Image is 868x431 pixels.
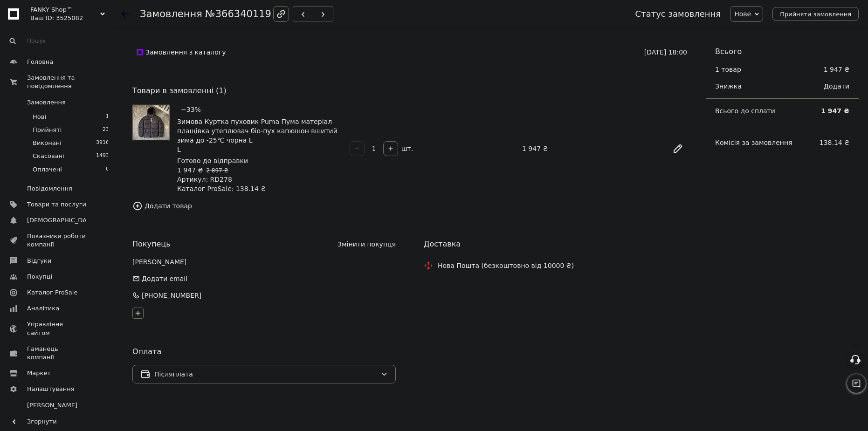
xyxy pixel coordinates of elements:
span: Замовлення [140,8,202,20]
span: [DEMOGRAPHIC_DATA] [27,216,96,225]
span: Замовлення та повідомлення [27,74,112,90]
span: Каталог ProSale [27,288,77,297]
div: Повернутися назад [121,9,129,19]
span: Нове [734,10,751,18]
span: Прийняті [33,126,62,134]
span: Додати [824,82,849,90]
span: 138.14 ₴ [820,139,849,146]
span: Готово до відправки [177,157,248,164]
span: 0 [106,165,109,174]
span: Відгуки [27,257,51,265]
span: Доставка [424,239,461,248]
span: 1493 [96,152,109,160]
span: Налаштування [27,385,75,393]
span: 1 [106,113,109,121]
div: [PHONE_NUMBER] [141,291,202,300]
span: Артикул: RD278 [177,176,232,183]
div: Додати email [131,274,188,283]
div: L [177,145,342,154]
span: Всього до сплати [715,107,775,115]
span: Виконані [33,139,62,147]
span: Повідомлення [27,185,72,193]
a: Редагувати [668,139,687,158]
span: 2 897 ₴ [206,167,228,174]
span: Гаманець компанії [27,345,86,362]
span: Нові [33,113,46,121]
div: 1 947 ₴ [518,142,665,155]
span: Управління сайтом [27,320,86,337]
span: 1 947 ₴ [177,166,203,174]
span: Скасовані [33,152,64,160]
span: Прийняти замовлення [780,11,851,18]
span: Всього [715,47,742,56]
span: Покупці [27,273,52,281]
div: Замовлення з каталогу [132,47,230,58]
div: 1 947 ₴ [824,65,849,74]
span: 1 товар [715,66,741,73]
time: [DATE] 18:00 [644,48,687,56]
span: Каталог ProSale: 138.14 ₴ [177,185,266,192]
span: Післяплата [154,369,377,379]
span: №366340119 [205,8,271,20]
span: Маркет [27,369,51,377]
a: [PERSON_NAME] [132,258,186,266]
button: Чат з покупцем [847,374,866,393]
span: Товари та послуги [27,200,86,209]
div: Додати email [141,274,188,283]
span: Товари в замовленні (1) [132,86,227,95]
span: Показники роботи компанії [27,232,86,249]
span: Додати товар [132,201,687,211]
span: Комісія за замовлення [715,139,792,146]
span: Оплачені [33,165,62,174]
span: 3916 [96,139,109,147]
div: Ваш ID: 3525082 [30,14,112,22]
button: Прийняти замовлення [772,7,859,21]
div: Нова Пошта (безкоштовно від 10000 ₴) [435,261,576,270]
span: Головна [27,58,53,66]
span: 23 [103,126,109,134]
a: Зимова Куртка пуховик Puma Пума матеріал плащівка утеплювач біо-пух капюшон вшитий зима до -25℃ ч... [177,118,338,144]
div: Статус замовлення [635,9,721,19]
span: Знижка [715,82,742,90]
div: шт. [399,144,414,153]
img: Зимова Куртка пуховик Puma Пума матеріал плащівка утеплювач біо-пух капюшон вшитий зима до -25℃ ч... [133,105,169,139]
input: Пошук [5,33,110,49]
span: Покупець [132,239,171,248]
b: 1 947 ₴ [821,107,849,115]
span: Замовлення [27,98,66,107]
span: FANKY Shop™ [30,6,100,14]
span: Оплата [132,347,161,356]
span: Змінити покупця [338,240,396,248]
span: Аналітика [27,304,59,313]
div: −33% [177,104,205,115]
